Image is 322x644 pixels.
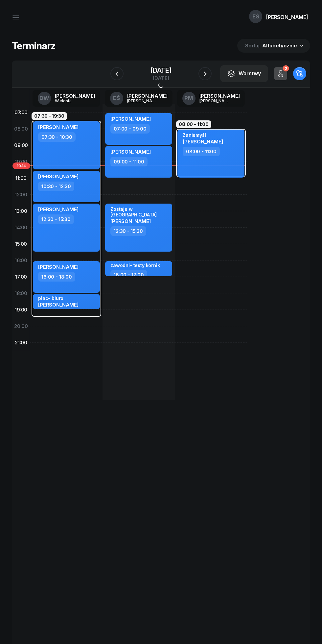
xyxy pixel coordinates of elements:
[220,65,268,82] button: Warstwy
[110,226,146,236] div: 12:30 - 15:30
[12,154,30,170] div: 10:00
[110,270,147,280] div: 16:00 - 17:00
[38,206,79,212] span: [PERSON_NAME]
[113,95,120,101] span: EŚ
[183,132,223,138] div: Zaniemyśl
[110,206,168,217] div: Zostaje w [GEOGRAPHIC_DATA]
[127,99,159,103] div: [PERSON_NAME]
[38,124,79,130] span: [PERSON_NAME]
[12,318,30,334] div: 20:00
[110,157,148,166] div: 09:00 - 11:00
[38,295,79,301] div: plac- biuro
[12,252,30,269] div: 16:00
[39,95,49,101] span: DW
[110,262,160,268] div: zawodni- testy kórnik
[184,95,193,101] span: PM
[12,219,30,236] div: 14:00
[12,285,30,302] div: 18:00
[110,149,151,155] span: [PERSON_NAME]
[12,170,30,186] div: 11:00
[55,93,95,98] div: [PERSON_NAME]
[12,186,30,203] div: 12:00
[12,162,30,169] span: 10:14
[262,42,297,49] span: Alfabetycznie
[12,40,56,52] h1: Terminarz
[12,104,30,121] div: 07:00
[237,39,310,53] button: Sortuj Alfabetycznie
[12,137,30,154] div: 09:00
[38,302,79,308] span: [PERSON_NAME]
[150,76,172,81] div: [DATE]
[38,132,76,142] div: 07:30 - 10:30
[105,90,173,107] a: EŚ[PERSON_NAME][PERSON_NAME]
[127,93,168,98] div: [PERSON_NAME]
[183,138,223,145] span: [PERSON_NAME]
[227,69,261,78] div: Warstwy
[199,99,231,103] div: [PERSON_NAME]
[38,309,75,318] div: 18:00 - 19:00
[33,90,101,107] a: DW[PERSON_NAME]Wielosik
[252,14,259,19] span: EŚ
[38,173,79,180] span: [PERSON_NAME]
[38,272,75,282] div: 16:00 - 18:00
[110,116,151,122] span: [PERSON_NAME]
[38,264,79,270] span: [PERSON_NAME]
[12,302,30,318] div: 19:00
[266,14,308,20] div: [PERSON_NAME]
[12,203,30,219] div: 13:00
[245,41,261,50] span: Sortuj
[55,99,86,103] div: Wielosik
[110,124,150,134] div: 07:00 - 09:00
[110,218,151,224] span: [PERSON_NAME]
[177,90,245,107] a: PM[PERSON_NAME][PERSON_NAME]
[283,65,289,72] div: 2
[12,236,30,252] div: 15:00
[150,67,172,74] div: [DATE]
[12,121,30,137] div: 08:00
[12,269,30,285] div: 17:00
[38,214,74,224] div: 12:30 - 15:30
[12,334,30,351] div: 21:00
[199,93,240,98] div: [PERSON_NAME]
[183,147,220,156] div: 08:00 - 11:00
[274,67,287,80] button: 2
[38,182,74,191] div: 10:30 - 12:30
